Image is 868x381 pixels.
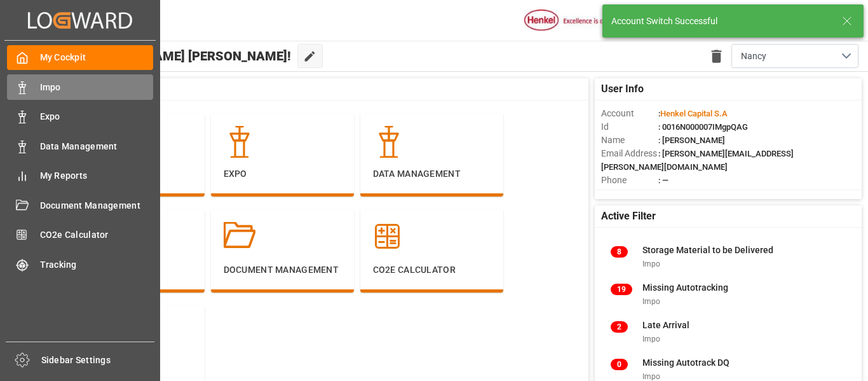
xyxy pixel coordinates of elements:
a: Impo [7,74,153,99]
span: Data Management [40,140,154,153]
span: Name [601,134,658,147]
span: Tracking [40,258,154,272]
span: Late Arrival [642,320,689,330]
span: Active Filter [601,209,656,224]
span: Impo [642,260,660,268]
a: CO2e Calculator [7,223,153,247]
span: Email Address [601,147,658,160]
span: Nancy [741,50,766,63]
span: Impo [40,81,154,94]
a: 8Storage Material to be DeliveredImpo [611,244,846,270]
span: Missing Autotracking [642,282,728,293]
a: Expo [7,104,153,129]
span: : [PERSON_NAME][EMAIL_ADDRESS][PERSON_NAME][DOMAIN_NAME] [601,149,794,172]
span: : Shipper [658,189,690,198]
span: Henkel Capital S.A [660,109,728,118]
span: My Reports [40,169,154,183]
p: Document Management [224,263,341,277]
span: Document Management [40,199,154,212]
span: Sidebar Settings [41,354,155,367]
span: : [PERSON_NAME] [658,135,725,145]
a: My Cockpit [7,45,153,70]
span: : 0016N000007IMgpQAG [658,122,748,132]
img: Henkel%20logo.jpg_1689854090.jpg [524,10,631,32]
span: Account Type [601,187,658,200]
span: Missing Autotrack DQ [642,357,729,368]
p: Expo [224,167,341,181]
a: Document Management [7,193,153,218]
p: Data Management [373,167,491,181]
span: : [658,109,728,118]
span: Hello [PERSON_NAME] [PERSON_NAME]! [52,44,291,68]
a: 2Late ArrivalImpo [611,319,846,345]
span: 0 [611,359,628,370]
span: : — [658,176,668,185]
span: Account [601,107,658,120]
span: Impo [642,297,660,306]
p: CO2e Calculator [373,263,491,277]
span: 8 [611,246,628,258]
span: CO2e Calculator [40,228,154,242]
span: My Cockpit [40,51,154,64]
button: open menu [731,44,858,68]
span: Storage Material to be Delivered [642,245,773,255]
span: Impo [642,372,660,381]
span: Phone [601,174,658,187]
a: My Reports [7,163,153,188]
span: 2 [611,321,628,333]
a: Data Management [7,134,153,158]
a: 19Missing AutotrackingImpo [611,281,846,308]
span: Expo [40,110,154,123]
span: Id [601,120,658,134]
span: User Info [601,81,644,97]
span: 19 [611,284,632,295]
a: Tracking [7,252,153,277]
div: Account Switch Successful [611,15,830,28]
span: Impo [642,335,660,343]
